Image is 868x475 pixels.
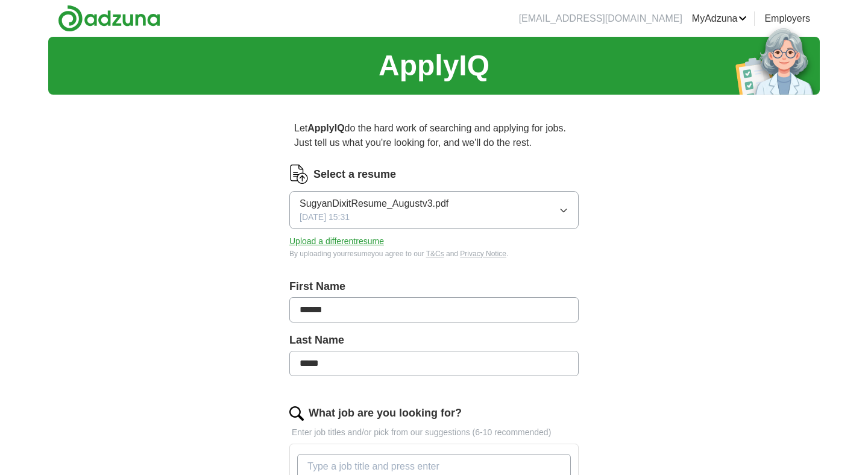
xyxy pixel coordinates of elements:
img: Adzuna logo [58,5,160,32]
p: Let do the hard work of searching and applying for jobs. Just tell us what you're looking for, an... [289,116,579,155]
a: Employers [764,11,810,26]
label: Select a resume [313,166,396,183]
label: First Name [289,278,579,295]
button: SugyanDixitResume_Augustv3.pdf[DATE] 15:31 [289,191,579,229]
strong: ApplyIQ [307,123,344,133]
img: CV Icon [289,165,309,184]
a: T&Cs [426,250,444,258]
span: [DATE] 15:31 [300,211,350,224]
label: What job are you looking for? [309,405,462,421]
a: MyAdzuna [692,11,747,26]
a: Privacy Notice [460,250,506,258]
span: SugyanDixitResume_Augustv3.pdf [300,197,448,211]
h1: ApplyIQ [379,44,489,87]
button: Upload a differentresume [289,235,384,248]
label: Last Name [289,332,579,348]
div: By uploading your resume you agree to our and . [289,248,579,259]
p: Enter job titles and/or pick from our suggestions (6-10 recommended) [289,426,579,439]
li: [EMAIL_ADDRESS][DOMAIN_NAME] [519,11,682,26]
img: search.png [289,406,304,421]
